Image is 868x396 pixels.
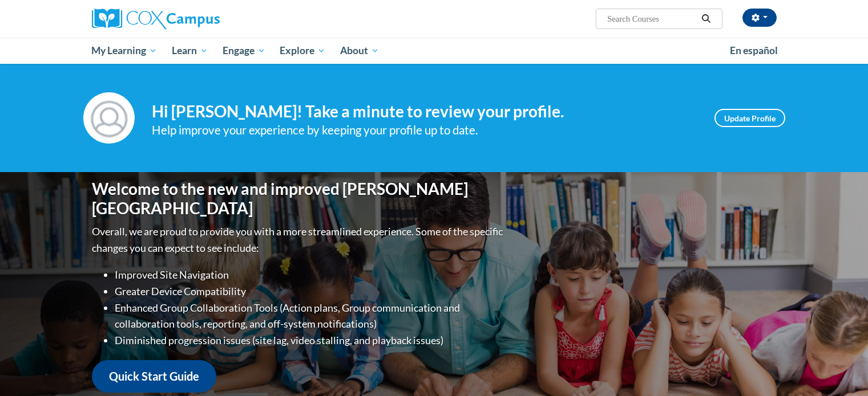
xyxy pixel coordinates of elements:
[91,44,157,58] span: My Learning
[83,92,135,144] img: Profile Image
[722,39,785,63] a: En español
[92,223,506,256] p: Overall, we are proud to provide you with a more streamlined experience. Some of the specific cha...
[92,9,309,29] a: Cox Campus
[115,267,506,283] li: Improved Site Navigation
[730,44,778,56] span: En español
[280,44,325,58] span: Explore
[697,12,714,26] button: Search
[92,9,220,29] img: Cox Campus
[115,300,506,333] li: Enhanced Group Collaboration Tools (Action plans, Group communication and collaboration tools, re...
[714,109,785,127] a: Update Profile
[164,38,215,64] a: Learn
[606,12,697,26] input: Search Courses
[340,44,379,58] span: About
[115,332,506,349] li: Diminished progression issues (site lag, video stalling, and playback issues)
[75,38,794,64] div: Main menu
[272,38,333,64] a: Explore
[84,38,165,64] a: My Learning
[333,38,386,64] a: About
[152,121,697,140] div: Help improve your experience by keeping your profile up to date.
[92,360,216,393] a: Quick Start Guide
[92,179,506,218] h1: Welcome to the new and improved [PERSON_NAME][GEOGRAPHIC_DATA]
[215,38,273,64] a: Engage
[152,102,697,121] h4: Hi [PERSON_NAME]! Take a minute to review your profile.
[172,44,208,58] span: Learn
[115,283,506,300] li: Greater Device Compatibility
[742,9,777,27] button: Account Settings
[223,44,265,58] span: Engage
